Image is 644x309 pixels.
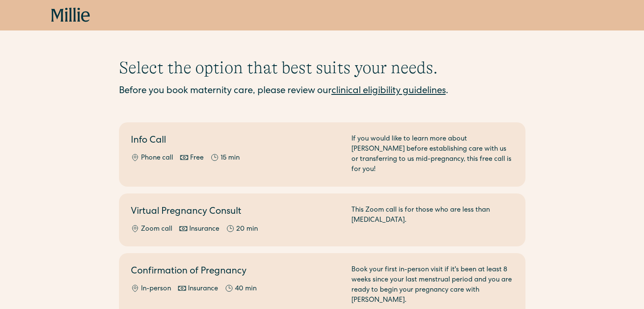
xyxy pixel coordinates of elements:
div: Phone call [141,153,173,163]
div: 15 min [221,153,240,163]
div: Before you book maternity care, please review our . [119,85,525,99]
div: Insurance [188,284,218,294]
a: Virtual Pregnancy ConsultZoom callInsurance20 minThis Zoom call is for those who are less than [M... [119,193,525,246]
div: 20 min [236,224,258,235]
div: This Zoom call is for those who are less than [MEDICAL_DATA]. [351,205,514,235]
a: Info CallPhone callFree15 minIf you would like to learn more about [PERSON_NAME] before establish... [119,122,525,187]
h2: Info Call [131,134,341,148]
div: 40 min [235,284,257,294]
div: If you would like to learn more about [PERSON_NAME] before establishing care with us or transferr... [351,134,514,175]
div: Book your first in-person visit if it's been at least 8 weeks since your last menstrual period an... [351,265,514,306]
div: Insurance [189,224,219,235]
h2: Virtual Pregnancy Consult [131,205,341,219]
h1: Select the option that best suits your needs. [119,58,525,78]
div: In-person [141,284,171,294]
div: Zoom call [141,224,172,235]
a: clinical eligibility guidelines [332,87,446,96]
h2: Confirmation of Pregnancy [131,265,341,279]
div: Free [190,153,204,163]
